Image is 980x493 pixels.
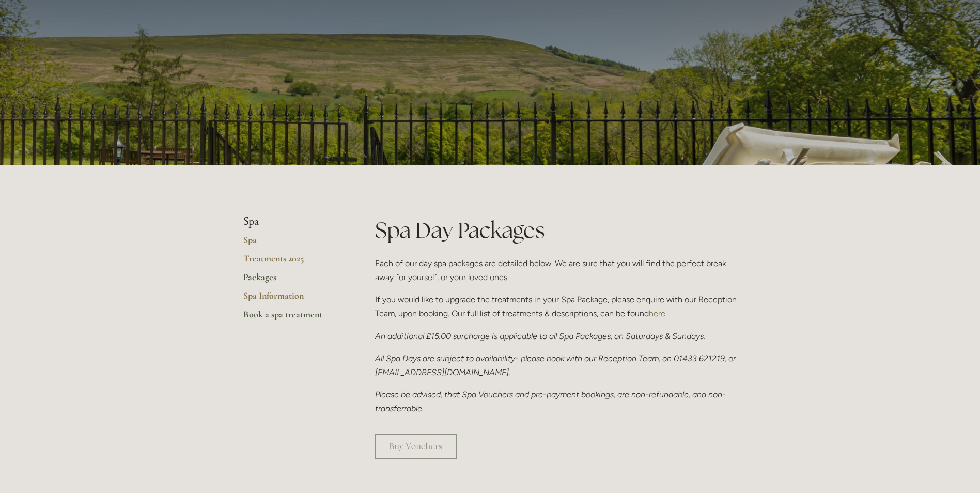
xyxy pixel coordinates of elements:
[243,309,342,327] a: Book a spa treatment
[375,215,737,245] h1: Spa Day Packages
[243,234,342,253] a: Spa
[243,253,342,271] a: Treatments 2025
[243,271,342,290] a: Packages
[375,353,738,377] em: All Spa Days are subject to availability- please book with our Reception Team, on 01433 621219, o...
[375,390,726,413] em: Please be advised, that Spa Vouchers and pre-payment bookings, are non-refundable, and non-transf...
[649,309,665,318] a: here
[375,434,457,459] a: Buy Vouchers
[243,215,342,228] li: Spa
[243,290,342,309] a: Spa Information
[375,292,737,320] p: If you would like to upgrade the treatments in your Spa Package, please enquire with our Receptio...
[375,331,705,341] em: An additional £15.00 surcharge is applicable to all Spa Packages, on Saturdays & Sundays.
[375,256,737,284] p: Each of our day spa packages are detailed below. We are sure that you will find the perfect break...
